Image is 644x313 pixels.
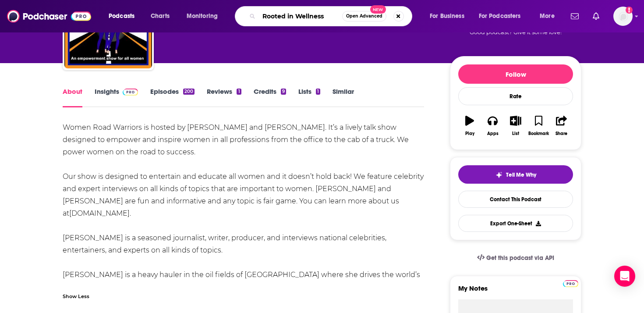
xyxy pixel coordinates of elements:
a: InsightsPodchaser Pro [95,87,138,107]
div: 200 [183,89,195,95]
button: Apps [481,110,504,142]
div: Rate [458,87,573,105]
div: Open Intercom Messenger [614,266,635,287]
div: List [512,131,519,136]
a: Charts [145,9,175,23]
button: open menu [103,9,146,23]
span: Open Advanced [346,14,382,18]
span: For Business [430,10,464,22]
div: 1 [316,89,320,95]
button: Export One-Sheet [458,215,573,232]
button: Play [458,110,481,142]
span: For Podcasters [479,10,521,22]
button: open menu [473,9,534,23]
button: open menu [180,9,229,23]
div: Play [465,131,474,136]
a: Episodes200 [150,87,195,107]
button: open menu [424,9,475,23]
button: List [504,110,527,142]
a: Reviews1 [207,87,241,107]
label: My Notes [458,284,573,299]
button: Share [550,110,573,142]
a: Show notifications dropdown [589,9,603,24]
span: Get this podcast via API [486,254,554,262]
img: Podchaser - Follow, Share and Rate Podcasts [7,8,91,25]
div: Search podcasts, credits, & more... [243,6,421,26]
a: Credits9 [254,87,286,107]
div: Apps [487,131,499,136]
div: Bookmark [528,131,549,136]
div: Share [556,131,567,136]
a: Pro website [563,279,578,287]
img: Podchaser Pro [563,280,578,287]
img: tell me why sparkle [495,171,502,178]
button: Bookmark [527,110,550,142]
button: Open AdvancedNew [342,11,386,21]
a: Lists1 [298,87,320,107]
span: Monitoring [187,10,218,22]
div: 1 [237,89,241,95]
button: open menu [534,9,566,23]
div: Women Road Warriors is hosted by [PERSON_NAME] and [PERSON_NAME]. It’s a lively talk show designe... [63,121,424,293]
button: tell me why sparkleTell Me Why [458,165,573,184]
button: Follow [458,64,573,84]
a: Similar [333,87,354,107]
input: Search podcasts, credits, & more... [259,9,342,23]
span: More [540,10,555,22]
a: Show notifications dropdown [567,9,582,24]
span: New [370,5,386,14]
a: Contact This Podcast [458,191,573,208]
a: About [63,87,82,107]
div: 9 [281,89,286,95]
a: Get this podcast via API [470,247,561,269]
a: [DOMAIN_NAME] [69,209,130,217]
span: Logged in as autumncomm [613,7,633,26]
button: Show profile menu [613,7,633,26]
span: Podcasts [109,10,134,22]
img: Podchaser Pro [123,89,138,96]
span: Tell Me Why [506,171,536,178]
img: User Profile [613,7,633,26]
span: Charts [151,10,170,22]
svg: Add a profile image [626,7,633,14]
